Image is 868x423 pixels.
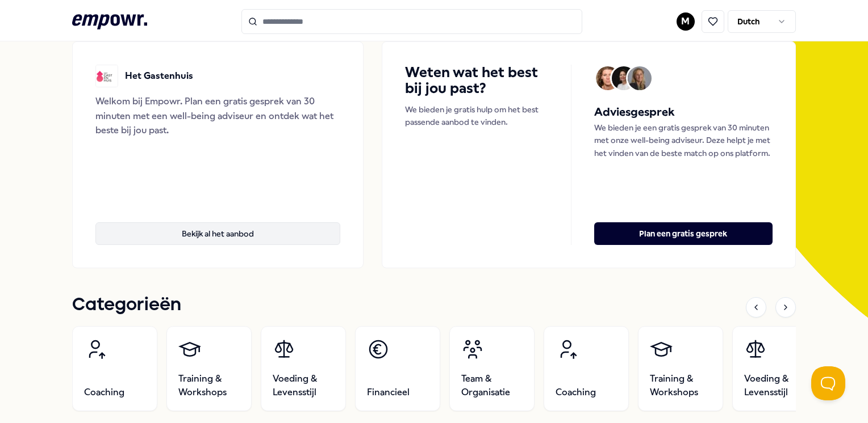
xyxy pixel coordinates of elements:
input: Search for products, categories or subcategories [241,9,582,34]
a: Coaching [72,326,157,411]
a: Coaching [544,326,629,411]
span: Coaching [556,386,596,399]
a: Training & Workshops [638,326,723,411]
span: Team & Organisatie [461,372,523,399]
h1: Categorieën [72,291,181,319]
div: Welkom bij Empowr. Plan een gratis gesprek van 30 minuten met een well-being adviseur en ontdek w... [95,94,340,138]
p: Het Gastenhuis [125,69,193,83]
img: Avatar [612,66,636,90]
a: Team & Organisatie [449,326,535,411]
span: Coaching [84,386,124,399]
span: Training & Workshops [178,372,240,399]
a: Voeding & Levensstijl [732,326,817,411]
img: Het Gastenhuis [95,65,118,87]
span: Voeding & Levensstijl [273,372,334,399]
a: Financieel [355,326,440,411]
img: Avatar [596,66,620,90]
button: M [677,12,695,31]
span: Financieel [367,386,410,399]
img: Avatar [628,66,652,90]
h5: Adviesgesprek [594,103,773,121]
a: Training & Workshops [166,326,252,411]
button: Bekijk al het aanbod [95,222,340,245]
p: We bieden je een gratis gesprek van 30 minuten met onze well-being adviseur. Deze helpt je met he... [594,121,773,159]
span: Training & Workshops [650,372,711,399]
a: Voeding & Levensstijl [261,326,346,411]
h4: Weten wat het best bij jou past? [405,65,548,96]
a: Bekijk al het aanbod [95,204,340,245]
iframe: Help Scout Beacon - Open [811,366,845,400]
button: Plan een gratis gesprek [594,222,773,245]
p: We bieden je gratis hulp om het best passende aanbod te vinden. [405,103,548,129]
span: Voeding & Levensstijl [744,372,806,399]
